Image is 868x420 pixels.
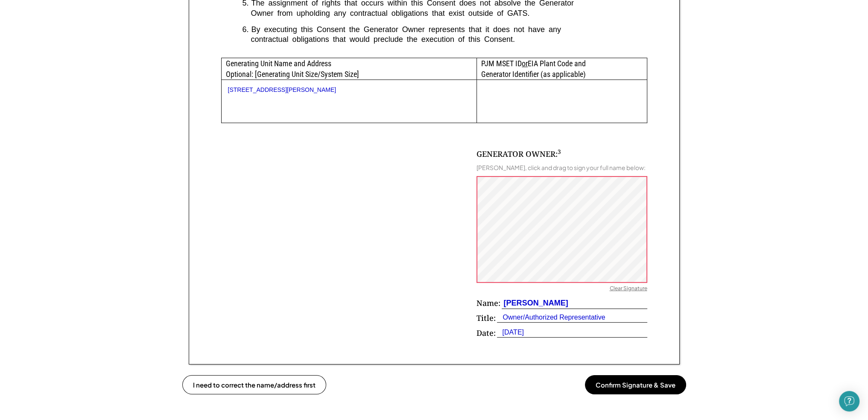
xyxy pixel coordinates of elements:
[476,298,500,308] div: Name:
[497,313,605,322] div: Owner/Authorized Representative
[476,149,561,159] div: GENERATOR OWNER:
[228,86,471,94] div: [STREET_ADDRESS][PERSON_NAME]
[476,164,646,171] div: [PERSON_NAME], click and drag to sign your full name below:
[476,328,496,338] div: Date:
[182,375,326,394] button: I need to correct the name/address first
[222,58,477,79] div: Generating Unit Name and Address Optional: [Generating Unit Size/System Size]
[522,59,528,68] u: or
[585,375,686,394] button: Confirm Signature & Save
[839,391,859,411] div: Open Intercom Messenger
[476,313,496,323] div: Title:
[477,58,646,79] div: PJM MSET ID EIA Plant Code and Generator Identifier (as applicable)
[251,25,647,35] div: By executing this Consent the Generator Owner represents that it does not have any
[610,285,647,294] div: Clear Signature
[243,35,647,44] div: contractual obligations that would preclude the execution of this Consent.
[558,148,561,156] sup: 3
[497,328,524,337] div: [DATE]
[243,9,647,18] div: Owner from upholding any contractual obligations that exist outside of GATS.
[243,25,249,35] div: 6.
[502,298,568,308] div: [PERSON_NAME]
